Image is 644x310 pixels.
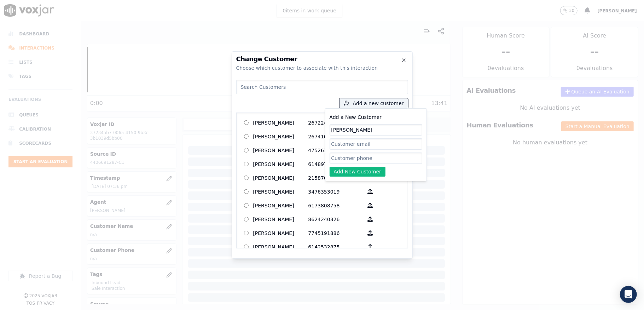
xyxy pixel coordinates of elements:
p: [PERSON_NAME] [253,159,308,170]
input: Search Customers [236,80,408,94]
p: 6173808758 [308,200,364,211]
button: [PERSON_NAME] 8624240326 [364,214,377,225]
p: 7745191886 [308,228,364,239]
p: 6142532875 [308,241,364,252]
input: Customer email [330,138,422,150]
input: [PERSON_NAME] 3476353019 [244,189,249,194]
input: Customer name [330,124,422,136]
p: [PERSON_NAME] [253,117,308,128]
input: [PERSON_NAME] 2674106790 [244,134,249,139]
p: [PERSON_NAME] [253,200,308,211]
button: [PERSON_NAME] 6173808758 [364,200,377,211]
input: [PERSON_NAME] 6142532875 [244,245,249,249]
p: [PERSON_NAME] [253,172,308,183]
p: [PERSON_NAME] [253,186,308,197]
input: [PERSON_NAME] 7745191886 [244,231,249,235]
p: [PERSON_NAME] [253,214,308,225]
p: 2158707614 [308,172,364,183]
input: [PERSON_NAME] 8624240326 [244,217,249,222]
p: 3476353019 [308,186,364,197]
p: [PERSON_NAME] [253,131,308,142]
p: 4752610421 [308,145,364,156]
button: [PERSON_NAME] 3476353019 [364,186,377,197]
p: [PERSON_NAME] [253,241,308,252]
button: Add a new customer [340,98,408,108]
p: 8624240326 [308,214,364,225]
h2: Change Customer [236,56,408,62]
button: [PERSON_NAME] 6142532875 [364,241,377,252]
p: [PERSON_NAME] [253,145,308,156]
button: [PERSON_NAME] 7745191886 [364,228,377,239]
div: Open Intercom Messenger [620,286,637,303]
label: Add a New Customer [330,114,382,120]
input: [PERSON_NAME] 6148972013 [244,162,249,166]
p: 2672240075 [308,117,364,128]
div: Choose which customer to associate with this interaction [236,64,408,71]
input: [PERSON_NAME] 2158707614 [244,176,249,180]
input: Customer phone [330,153,422,164]
input: [PERSON_NAME] 2672240075 [244,120,249,125]
input: [PERSON_NAME] 4752610421 [244,148,249,153]
p: 2674106790 [308,131,364,142]
button: Add New Customer [330,167,386,177]
input: [PERSON_NAME] 6173808758 [244,203,249,208]
p: 6148972013 [308,159,364,170]
p: [PERSON_NAME] [253,228,308,239]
